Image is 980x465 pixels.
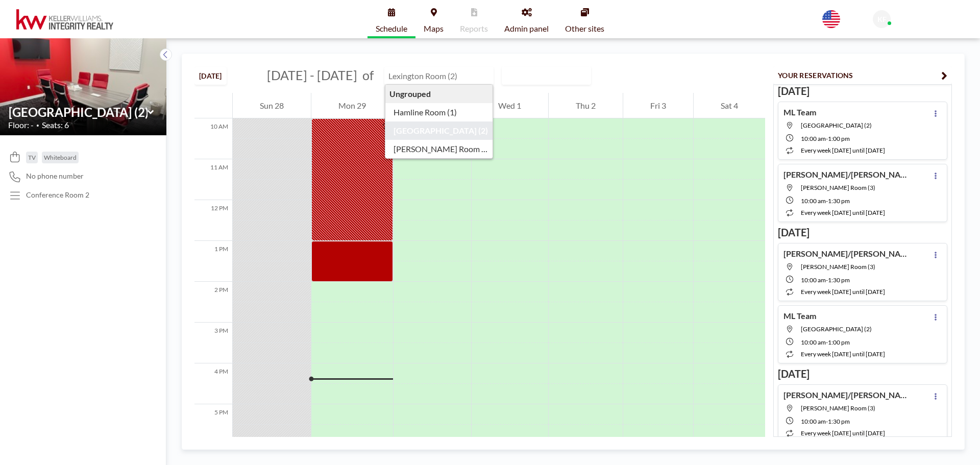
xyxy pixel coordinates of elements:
[826,418,828,425] span: -
[460,25,488,33] span: Reports
[783,107,816,117] h4: ML Team
[26,190,89,200] p: Conference Room 2
[895,20,913,28] span: Admin
[385,103,493,121] div: Hamline Room (1)
[801,418,826,425] span: 10:00 AM
[565,25,604,33] span: Other sites
[194,118,232,159] div: 10 AM
[801,325,872,333] span: Lexington Room (2)
[828,197,850,205] span: 1:30 PM
[472,93,549,118] div: Wed 1
[778,226,947,239] h3: [DATE]
[826,338,828,346] span: -
[194,282,232,323] div: 2 PM
[385,85,493,103] div: Ungrouped
[783,311,816,321] h4: ML Team
[801,350,885,358] span: every week [DATE] until [DATE]
[194,67,227,85] button: [DATE]
[801,276,826,284] span: 10:00 AM
[778,368,947,380] h3: [DATE]
[194,404,232,445] div: 5 PM
[549,93,623,118] div: Thu 2
[826,135,828,142] span: -
[828,135,850,142] span: 1:00 PM
[36,122,39,129] span: •
[801,288,885,296] span: every week [DATE] until [DATE]
[504,69,562,82] span: WEEKLY VIEW
[801,146,885,154] span: every week [DATE] until [DATE]
[778,85,947,97] h3: [DATE]
[267,67,357,83] span: [DATE] - [DATE]
[623,93,693,118] div: Fri 3
[877,15,887,24] span: KF
[424,25,444,33] span: Maps
[16,9,113,30] img: organization-logo
[44,154,77,161] span: Whiteboard
[801,184,875,191] span: Snelling Room (3)
[385,121,493,140] div: [GEOGRAPHIC_DATA] (2)
[694,93,765,118] div: Sat 4
[801,429,885,437] span: every week [DATE] until [DATE]
[42,120,69,130] span: Seats: 6
[801,197,826,205] span: 10:00 AM
[773,66,952,84] button: YOUR RESERVATIONS
[895,11,951,20] span: KWIR Front Desk
[385,67,483,84] input: Lexington Room (2)
[194,363,232,404] div: 4 PM
[362,67,374,83] span: of
[828,276,850,284] span: 1:30 PM
[385,140,493,158] div: [PERSON_NAME] Room (3)
[28,154,36,161] span: TV
[826,276,828,284] span: -
[783,249,911,259] h4: [PERSON_NAME]/[PERSON_NAME]
[801,209,885,216] span: every week [DATE] until [DATE]
[828,338,850,346] span: 1:00 PM
[826,197,828,205] span: -
[783,169,911,180] h4: [PERSON_NAME]/[PERSON_NAME]
[26,172,84,181] span: No phone number
[504,25,549,33] span: Admin panel
[801,404,875,412] span: Snelling Room (3)
[801,121,872,129] span: Lexington Room (2)
[801,338,826,346] span: 10:00 AM
[783,390,911,400] h4: [PERSON_NAME]/[PERSON_NAME]
[194,323,232,363] div: 3 PM
[194,241,232,282] div: 1 PM
[311,93,393,118] div: Mon 29
[194,200,232,241] div: 12 PM
[8,120,34,130] span: Floor: -
[563,69,574,82] input: Search for option
[828,418,850,425] span: 1:30 PM
[376,25,407,33] span: Schedule
[233,93,311,118] div: Sun 28
[801,135,826,142] span: 10:00 AM
[194,159,232,200] div: 11 AM
[502,67,591,84] div: Search for option
[801,263,875,271] span: Snelling Room (3)
[9,105,148,119] input: Lexington Room (2)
